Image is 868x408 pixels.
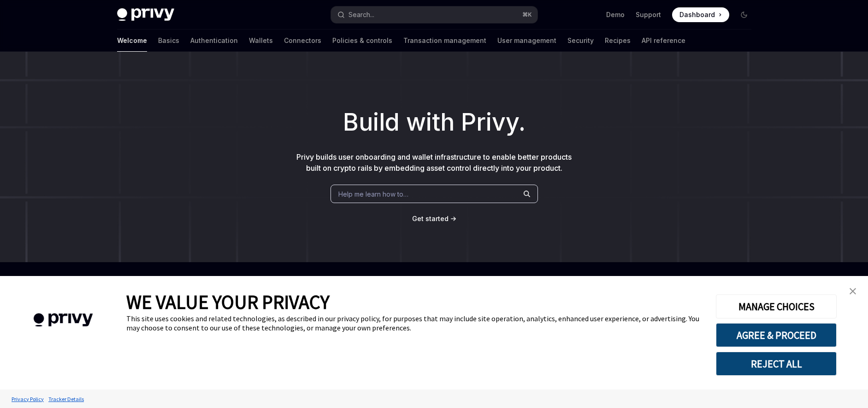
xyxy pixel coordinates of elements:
[296,152,572,173] span: Privy builds user onboarding and wallet infrastructure to enable better products built on crypto ...
[9,391,46,407] a: Privacy Policy
[605,30,631,52] a: Recipes
[737,7,751,22] button: Toggle dark mode
[249,30,273,52] a: Wallets
[636,10,661,19] a: Support
[672,7,729,22] a: Dashboard
[716,323,837,347] button: AGREE & PROCEED
[567,30,594,52] a: Security
[412,214,449,223] a: Get started
[190,30,238,52] a: Authentication
[46,391,86,407] a: Tracker Details
[126,314,702,332] div: This site uses cookies and related technologies, as described in our privacy policy, for purposes...
[338,189,408,199] span: Help me learn how to…
[844,282,862,300] a: close banner
[606,10,625,19] a: Demo
[331,6,537,23] button: Search...⌘K
[117,8,174,21] img: dark logo
[15,104,853,140] h1: Build with Privy.
[284,30,321,52] a: Connectors
[679,10,715,19] span: Dashboard
[716,294,837,318] button: MANAGE CHOICES
[14,300,112,340] img: company logo
[522,11,532,18] span: ⌘ K
[412,215,449,222] span: Get started
[850,288,856,294] img: close banner
[403,30,486,52] a: Transaction management
[642,30,685,52] a: API reference
[716,352,837,376] button: REJECT ALL
[126,290,330,314] span: WE VALUE YOUR PRIVACY
[117,30,147,52] a: Welcome
[158,30,179,52] a: Basics
[348,9,374,20] div: Search...
[332,30,392,52] a: Policies & controls
[497,30,556,52] a: User management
